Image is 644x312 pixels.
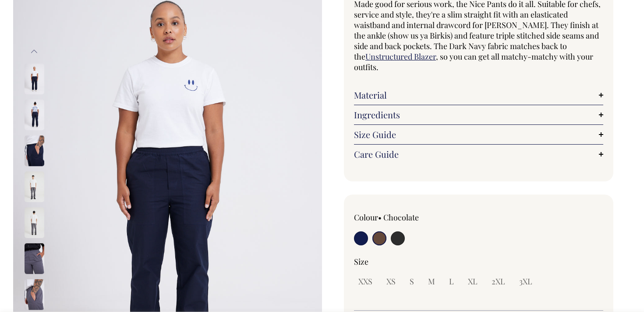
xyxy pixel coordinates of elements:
[519,276,532,287] span: 3XL
[424,273,439,289] input: M
[25,64,44,95] img: dark-navy
[386,276,396,287] span: XS
[487,273,510,289] input: 2XL
[354,212,454,223] div: Colour
[383,212,419,223] label: Chocolate
[405,273,418,289] input: S
[464,273,482,289] input: XL
[378,212,382,223] span: •
[445,273,458,289] input: L
[354,273,377,289] input: XXS
[410,276,414,287] span: S
[354,129,603,140] a: Size Guide
[354,256,603,267] div: Size
[354,90,603,100] a: Material
[468,276,478,287] span: XL
[492,276,505,287] span: 2XL
[25,244,44,274] img: charcoal
[515,273,537,289] input: 3XL
[354,149,603,160] a: Care Guide
[25,208,44,238] img: charcoal
[25,136,44,167] img: dark-navy
[25,172,44,202] img: charcoal
[25,280,44,310] img: charcoal
[28,42,41,61] button: Previous
[382,273,400,289] input: XS
[354,51,593,72] span: , so you can get all matchy-matchy with your outfits.
[449,276,454,287] span: L
[358,276,372,287] span: XXS
[365,51,436,62] a: Unstructured Blazer
[428,276,435,287] span: M
[25,100,44,131] img: dark-navy
[354,110,603,120] a: Ingredients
